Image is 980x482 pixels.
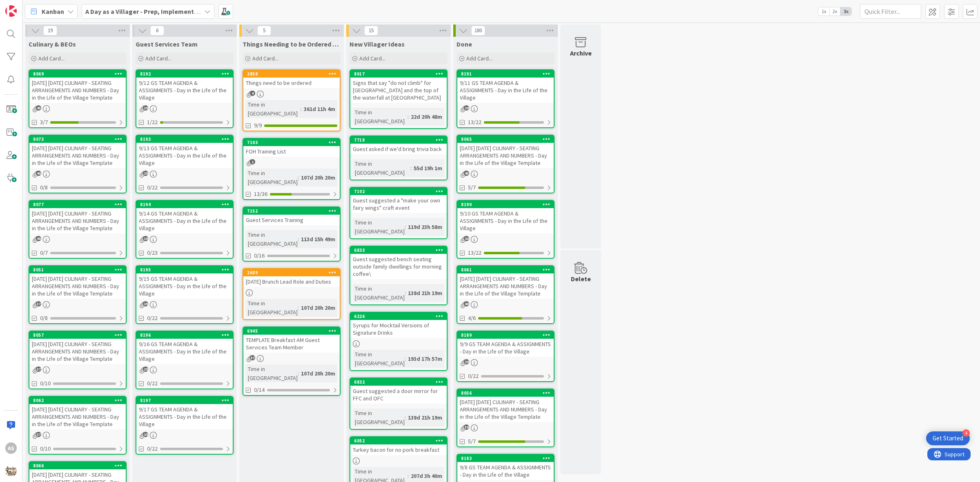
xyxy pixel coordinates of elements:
div: 8062 [29,397,126,404]
div: 8077 [33,202,126,207]
div: 8065 [457,135,554,143]
span: 0/10 [40,379,51,388]
div: [DATE] [DATE] CULINARY - SEATING ARRANGEMENTS AND NUMBERS - Day in the Life of the Village Template [29,273,126,299]
a: 81929/12 GS TEAM AGENDA & ASSIGNMENTS - Day in the Life of the Village1/22 [136,69,234,128]
a: 8062[DATE] [DATE] CULINARY - SEATING ARRANGEMENTS AND NUMBERS - Day in the Life of the Village Te... [29,396,127,455]
span: 4 [250,91,255,96]
div: Syrups for Mocktail Versions of Signature Drinks [350,320,447,338]
a: 2689[DATE] Brunch Lead Role and DutiesTime in [GEOGRAPHIC_DATA]:107d 20h 20m [243,268,341,320]
div: 6052Turkey bacon for no pork breakfast [350,437,447,455]
span: 19 [464,359,469,364]
div: [DATE] [DATE] CULINARY - SEATING ARRANGEMENTS AND NUMBERS - Day in the Life of the Village Template [457,273,554,299]
span: : [405,289,406,298]
div: [DATE] [DATE] CULINARY - SEATING ARRANGEMENTS AND NUMBERS - Day in the Life of the Village Template [457,143,554,168]
div: 9/9 GS TEAM AGENDA & ASSIGNMENTS - Day in the Life of the Village [457,339,554,357]
span: 19 [143,171,148,176]
div: 8056[DATE] [DATE] CULINARY - SEATING ARRANGEMENTS AND NUMBERS - Day in the Life of the Village Te... [457,389,554,422]
div: 9/17 GS TEAM AGENDA & ASSIGNMENTS - Day in the Life of the Village [136,404,233,429]
span: New Villager Ideas [350,40,405,48]
div: 8061 [457,266,554,273]
div: 6945 [247,328,340,334]
div: 9/16 GS TEAM AGENDA & ASSIGNMENTS - Day in the Life of the Village [136,339,233,364]
div: 8051 [33,267,126,273]
div: 107d 20h 20m [299,303,337,312]
span: 0/8 [40,314,48,322]
div: 8183 [461,455,554,461]
a: 8077[DATE] [DATE] CULINARY - SEATING ARRANGEMENTS AND NUMBERS - Day in the Life of the Village Te... [29,200,127,259]
a: 8057[DATE] [DATE] CULINARY - SEATING ARRANGEMENTS AND NUMBERS - Day in the Life of the Village Te... [29,331,127,389]
div: [DATE] [DATE] CULINARY - SEATING ARRANGEMENTS AND NUMBERS - Day in the Life of the Village Template [457,397,554,422]
div: 8194 [140,202,233,207]
input: Quick Filter... [860,4,921,19]
span: 0/22 [147,379,158,388]
span: 39 [464,424,469,430]
span: 15 [364,26,378,36]
div: 6226Syrups for Mocktail Versions of Signature Drinks [350,313,447,338]
div: Guest asked if we'd bring trivia back [350,144,447,154]
span: Add Card... [466,55,492,62]
span: 37 [250,355,255,360]
div: 7152 [243,207,340,215]
div: 8192 [136,70,233,78]
a: 2858Things need to be orderedTime in [GEOGRAPHIC_DATA]:361d 11h 4m9/9 [243,69,341,131]
div: 2689[DATE] Brunch Lead Role and Duties [243,269,340,287]
div: 8066 [29,462,126,469]
span: 6 [150,26,164,36]
div: 8056 [461,390,554,396]
div: 8017 [350,70,447,78]
span: : [405,222,406,231]
a: 6226Syrups for Mocktail Versions of Signature DrinksTime in [GEOGRAPHIC_DATA]:193d 17h 57m [350,312,448,371]
div: 8057 [33,332,126,338]
span: : [405,413,406,422]
span: 13/22 [468,249,481,257]
div: 8073[DATE] [DATE] CULINARY - SEATING ARRANGEMENTS AND NUMBERS - Day in the Life of the Village Te... [29,135,126,168]
div: TEMPLATE Breakfast AM Guest Services Team Member [243,335,340,353]
div: Time in [GEOGRAPHIC_DATA] [246,364,298,382]
span: : [408,112,409,121]
div: 22d 20h 48m [409,112,444,121]
div: 119d 23h 58m [406,222,444,231]
span: 2x [829,7,840,16]
div: 8065[DATE] [DATE] CULINARY - SEATING ARRANGEMENTS AND NUMBERS - Day in the Life of the Village Te... [457,135,554,168]
span: 0/16 [254,251,265,260]
div: Time in [GEOGRAPHIC_DATA] [246,230,298,248]
div: 81909/10 GS TEAM AGENDA & ASSIGNMENTS - Day in the Life of the Village [457,201,554,233]
span: : [298,235,299,244]
div: [DATE] Brunch Lead Role and Duties [243,276,340,287]
div: 7102 [354,189,447,194]
img: Visit kanbanzone.com [5,5,17,17]
div: Turkey bacon for no pork breakfast [350,444,447,455]
div: 193d 17h 57m [406,354,444,363]
div: 81979/17 GS TEAM AGENDA & ASSIGNMENTS - Day in the Life of the Village [136,397,233,429]
div: 4 [962,429,970,437]
div: [DATE] [DATE] CULINARY - SEATING ARRANGEMENTS AND NUMBERS - Day in the Life of the Village Template [29,78,126,103]
div: Time in [GEOGRAPHIC_DATA] [246,169,298,187]
span: Add Card... [359,55,385,62]
div: 9/10 GS TEAM AGENDA & ASSIGNMENTS - Day in the Life of the Village [457,208,554,233]
span: 0/22 [147,444,158,453]
div: 138d 21h 19m [406,413,444,422]
a: 8056[DATE] [DATE] CULINARY - SEATING ARRANGEMENTS AND NUMBERS - Day in the Life of the Village Te... [457,389,555,447]
span: 19 [143,105,148,111]
span: 43 [464,171,469,176]
div: Delete [571,274,591,284]
div: Time in [GEOGRAPHIC_DATA] [353,218,405,236]
span: 9/9 [254,121,262,130]
div: [DATE] [DATE] CULINARY - SEATING ARRANGEMENTS AND NUMBERS - Day in the Life of the Village Template [29,404,126,429]
div: 8189 [457,331,554,339]
div: 7152Guest Services Training [243,207,340,225]
a: 81939/13 GS TEAM AGENDA & ASSIGNMENTS - Day in the Life of the Village0/22 [136,135,234,193]
div: 6833 [354,247,447,253]
span: 1 [250,159,255,164]
span: 5/7 [468,437,476,446]
span: 13/22 [468,118,481,127]
div: Guest Services Training [243,215,340,225]
div: 8065 [461,136,554,142]
div: 6832 [354,379,447,385]
div: 8069 [33,71,126,77]
div: 6945TEMPLATE Breakfast AM Guest Services Team Member [243,327,340,353]
div: 6945 [243,327,340,335]
span: Things Needing to be Ordered - PUT IN CARD, Don't make new card [243,40,341,48]
div: 8193 [140,136,233,142]
span: 19 [143,236,148,241]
